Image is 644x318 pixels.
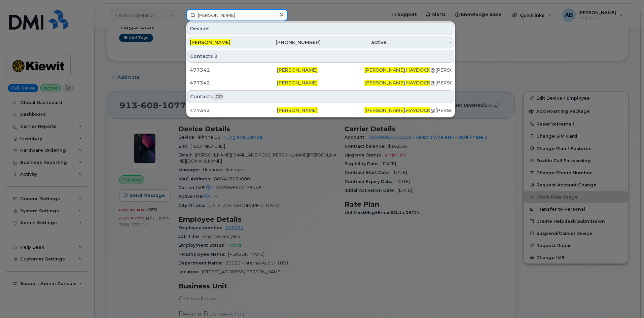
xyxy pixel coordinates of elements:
[406,80,430,86] span: HAYDOCK
[187,22,454,35] div: Devices
[187,104,454,116] a: 477342[PERSON_NAME][PERSON_NAME].HAYDOCK@[PERSON_NAME][DOMAIN_NAME]
[277,67,318,73] span: [PERSON_NAME]
[187,64,454,76] a: 477342[PERSON_NAME][PERSON_NAME].HAYDOCK@[PERSON_NAME][DOMAIN_NAME]
[190,39,230,45] span: [PERSON_NAME]
[386,39,452,46] div: -
[255,39,321,46] div: [PHONE_NUMBER]
[214,93,223,100] span: .CO
[406,107,430,113] span: HAYDOCK
[187,36,454,48] a: [PERSON_NAME][PHONE_NUMBER]active-
[321,39,386,46] div: active
[187,50,454,63] div: Contacts
[186,9,288,21] input: Find something...
[187,90,454,103] div: Contacts
[364,80,405,86] span: [PERSON_NAME]
[190,107,277,114] div: 477342
[364,107,452,114] div: . @[PERSON_NAME][DOMAIN_NAME]
[406,67,430,73] span: HAYDOCK
[190,79,277,86] div: 477342
[187,77,454,89] a: 477342[PERSON_NAME][PERSON_NAME].HAYDOCK@[PERSON_NAME][DOMAIN_NAME]
[364,79,452,86] div: . @[PERSON_NAME][DOMAIN_NAME]
[364,67,452,73] div: . @[PERSON_NAME][DOMAIN_NAME]
[364,107,405,113] span: [PERSON_NAME]
[214,53,218,60] span: 2
[615,289,639,313] iframe: Messenger Launcher
[277,107,318,113] span: [PERSON_NAME]
[364,67,405,73] span: [PERSON_NAME]
[277,80,318,86] span: [PERSON_NAME]
[190,67,277,73] div: 477342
